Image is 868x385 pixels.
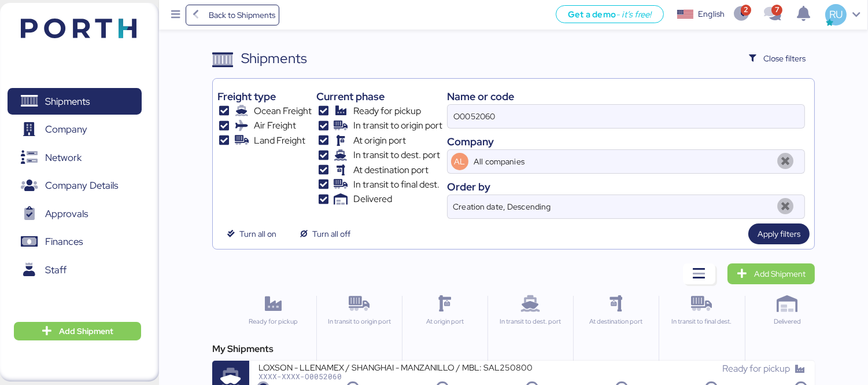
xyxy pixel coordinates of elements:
span: In transit to origin port [353,119,442,133]
div: Order by [447,179,805,195]
div: XXXX-XXXX-O0052060 [258,372,532,380]
span: At destination port [353,163,429,177]
div: At origin port [407,317,482,327]
a: Company [8,116,142,143]
span: Company Details [45,177,118,194]
span: At origin port [353,134,406,148]
button: Menu [166,5,186,25]
a: Back to Shipments [186,5,280,25]
span: Close filters [763,52,806,65]
span: Add Shipment [754,267,806,281]
div: At destination port [578,317,653,327]
div: Current phase [316,89,442,104]
div: Freight type [217,89,312,104]
span: Ocean Freight [254,104,312,118]
div: Company [447,134,805,149]
button: Close filters [740,48,815,69]
div: Delivered [750,317,825,327]
a: Finances [8,229,142,255]
span: In transit to final dest. [353,178,439,192]
button: Apply filters [748,223,810,244]
div: Ready for pickup [235,317,311,327]
div: My Shipments [212,342,815,356]
span: Company [45,121,87,138]
span: Finances [45,233,83,250]
div: In transit to origin port [322,317,397,327]
span: Shipments [45,93,90,110]
span: Land Freight [254,134,305,148]
input: AL [472,150,772,173]
div: Shipments [241,48,307,69]
span: Ready for pickup [722,362,790,375]
div: Name or code [447,89,805,104]
span: AL [454,155,465,168]
span: Air Freight [254,119,296,133]
span: Staff [45,262,67,278]
a: Add Shipment [727,263,815,284]
span: RU [829,7,843,22]
span: Delivered [353,192,392,206]
button: Add Shipment [14,322,141,340]
a: Staff [8,256,142,283]
a: Network [8,144,142,171]
a: Shipments [8,88,142,115]
button: Turn all on [217,223,286,244]
span: Turn all off [312,227,350,241]
span: Apply filters [758,227,800,241]
span: Turn all on [239,227,276,241]
div: In transit to dest. port [493,317,568,327]
div: English [698,8,725,20]
div: LOXSON - LLENAMEX / SHANGHAI - MANZANILLO / MBL: SAL25080002 - HBL: KSSE250710385 / LCL [258,362,532,372]
span: In transit to dest. port [353,148,440,162]
a: Approvals [8,200,142,227]
span: Back to Shipments [209,8,275,22]
span: Ready for pickup [353,104,421,118]
span: Network [45,149,82,166]
a: Company Details [8,173,142,199]
span: Approvals [45,206,88,222]
button: Turn all off [290,223,360,244]
div: In transit to final dest. [664,317,739,327]
span: Add Shipment [59,324,113,338]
